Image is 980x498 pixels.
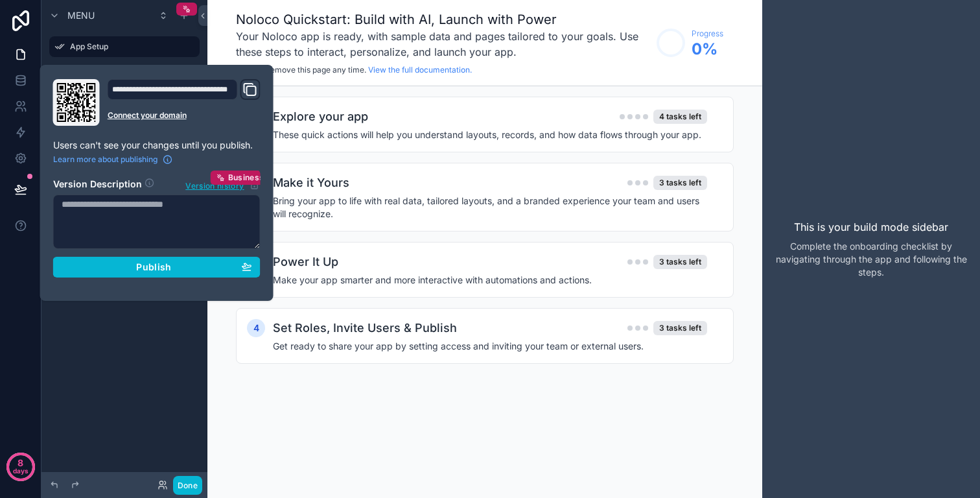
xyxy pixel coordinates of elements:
[136,261,171,273] span: Publish
[70,41,192,52] label: App Setup
[53,257,261,278] button: Publish
[692,39,723,60] span: 0 %
[49,64,200,84] a: Job Opening
[108,79,261,126] div: Domain and Custom Link
[236,65,366,75] span: You can remove this page any time.
[228,172,264,183] span: Business
[173,476,202,495] button: Done
[794,219,948,235] p: This is your build mode sidebar
[67,9,95,22] span: Menu
[13,462,29,480] p: days
[692,29,723,39] span: Progress
[773,240,970,279] p: Complete the onboarding checklist by navigating through the app and following the steps.
[185,178,244,191] span: Version history
[368,65,472,75] a: View the full documentation.
[53,178,142,192] h2: Version Description
[49,36,200,57] a: App Setup
[236,29,650,60] h3: Your Noloco app is ready, with sample data and pages tailored to your goals. Use these steps to i...
[185,178,260,192] button: Version historyBusiness
[53,139,261,152] p: Users can't see your changes until you publish.
[53,154,157,165] span: Learn more about publishing
[236,10,650,29] h1: Noloco Quickstart: Build with AI, Launch with Power
[53,154,173,165] a: Learn more about publishing
[108,110,261,121] a: Connect your domain
[17,456,23,469] p: 8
